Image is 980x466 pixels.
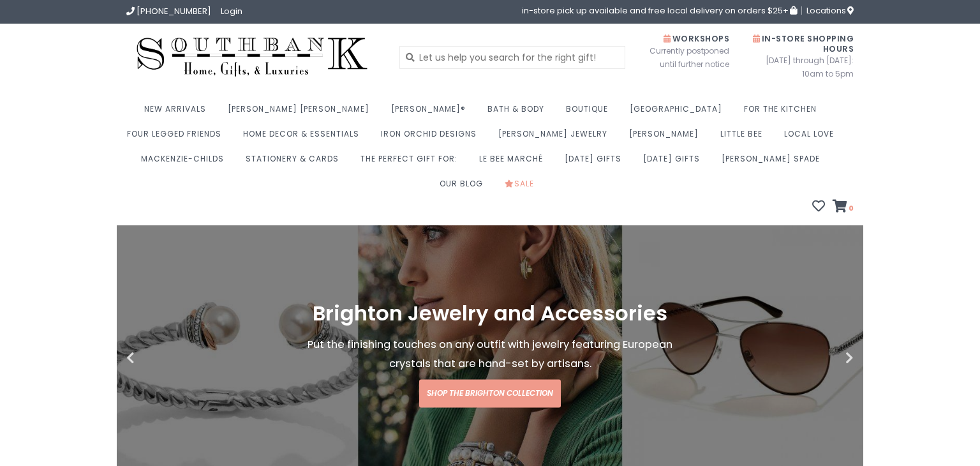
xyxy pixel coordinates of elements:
span: In-Store Shopping Hours [753,33,854,54]
span: in-store pick up available and free local delivery on orders $25+ [522,6,797,15]
a: Shop the Brighton Collection [419,380,561,408]
a: Home Decor & Essentials [243,125,366,150]
a: Iron Orchid Designs [381,125,483,150]
button: Next [790,352,854,365]
span: Workshops [664,33,729,44]
a: [DATE] Gifts [643,150,706,175]
h1: Brighton Jewelry and Accessories [293,303,687,326]
a: [GEOGRAPHIC_DATA] [630,100,729,125]
span: Locations [806,4,854,17]
a: Locations [801,6,854,15]
span: Put the finishing touches on any outfit with jewelry featuring European crystals that are hand-se... [308,338,672,372]
a: Four Legged Friends [127,125,228,150]
a: Bath & Body [487,100,551,125]
a: Our Blog [440,175,489,200]
span: Currently postponed until further notice [634,44,729,71]
a: Local Love [784,125,840,150]
a: [DATE] Gifts [565,150,628,175]
img: Southbank Gift Company -- Home, Gifts, and Luxuries [126,33,378,81]
a: [PERSON_NAME] Spade [722,150,826,175]
span: 0 [847,203,854,213]
a: New Arrivals [144,100,212,125]
span: [PHONE_NUMBER] [137,5,211,17]
a: Login [221,5,242,17]
span: [DATE] through [DATE]: 10am to 5pm [748,54,854,80]
button: Previous [126,352,190,365]
a: [PHONE_NUMBER] [126,5,211,17]
a: Stationery & Cards [246,150,345,175]
a: Le Bee Marché [479,150,549,175]
a: [PERSON_NAME] Jewelry [498,125,614,150]
a: Little Bee [720,125,769,150]
a: [PERSON_NAME]® [391,100,472,125]
a: 0 [833,201,854,214]
a: [PERSON_NAME] [PERSON_NAME] [228,100,376,125]
a: MacKenzie-Childs [141,150,230,175]
a: [PERSON_NAME] [629,125,705,150]
input: Let us help you search for the right gift! [399,46,626,69]
a: Sale [505,175,540,200]
a: Boutique [566,100,614,125]
a: For the Kitchen [744,100,823,125]
a: The perfect gift for: [360,150,464,175]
